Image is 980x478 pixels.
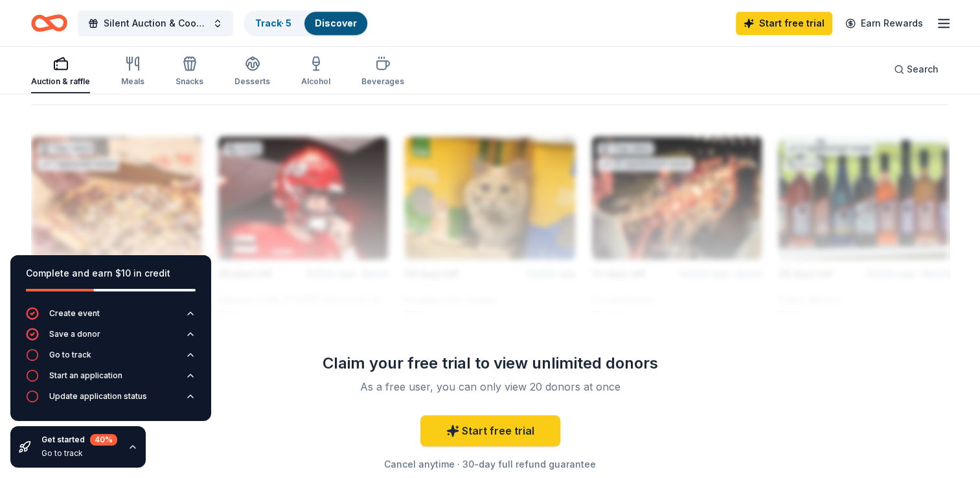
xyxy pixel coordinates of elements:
[26,266,196,281] div: Complete and earn $10 in credit
[41,434,117,446] div: Get started
[121,51,144,93] button: Meals
[255,17,291,28] a: Track· 5
[41,448,117,459] div: Go to track
[234,76,270,87] div: Desserts
[304,353,677,374] div: Claim your free trial to view unlimited donors
[104,16,207,31] span: Silent Auction & Cookie Walk
[26,369,196,390] button: Start an application
[883,56,949,82] button: Search
[244,10,369,36] button: Track· 5Discover
[49,391,147,402] div: Update application status
[26,390,196,411] button: Update application status
[31,8,67,38] a: Home
[315,17,357,28] a: Discover
[49,350,91,360] div: Go to track
[121,76,144,87] div: Meals
[234,51,270,93] button: Desserts
[176,51,203,93] button: Snacks
[90,434,117,446] div: 40 %
[49,329,100,339] div: Save a donor
[26,348,196,369] button: Go to track
[319,379,661,394] div: As a free user, you can only view 20 donors at once
[301,76,330,87] div: Alcohol
[736,12,832,35] a: Start free trial
[31,76,90,87] div: Auction & raffle
[26,307,196,328] button: Create event
[78,10,233,36] button: Silent Auction & Cookie Walk
[31,51,90,93] button: Auction & raffle
[361,51,404,93] button: Beverages
[420,415,560,446] a: Start free trial
[49,370,122,381] div: Start an application
[361,76,404,87] div: Beverages
[26,328,196,348] button: Save a donor
[907,62,939,77] span: Search
[49,308,100,319] div: Create event
[304,457,677,472] div: Cancel anytime · 30-day full refund guarantee
[838,12,931,35] a: Earn Rewards
[176,76,203,87] div: Snacks
[301,51,330,93] button: Alcohol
